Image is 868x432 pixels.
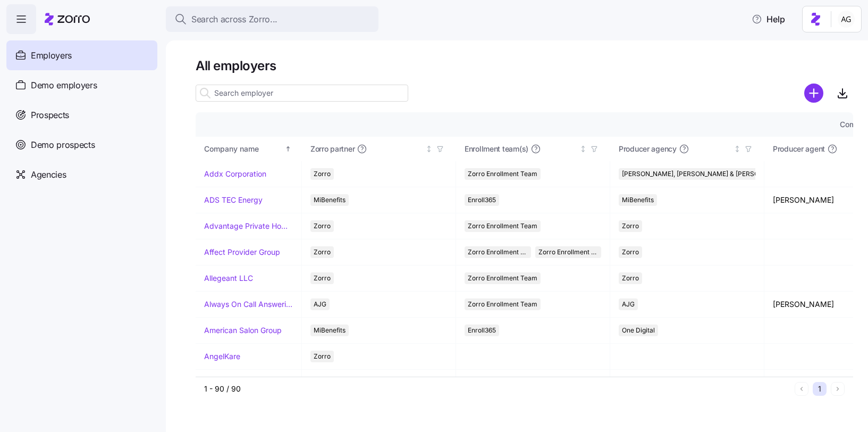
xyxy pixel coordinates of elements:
[622,194,654,206] span: MiBenefits
[314,351,331,362] span: Zorro
[204,247,280,257] a: Affect Provider Group
[204,221,293,231] a: Advantage Private Home Care
[196,137,302,161] th: Company nameSorted ascending
[204,195,263,205] a: ADS TEC Energy
[31,109,69,122] span: Prospects
[622,298,635,310] span: AJG
[838,11,855,28] img: 5fc55c57e0610270ad857448bea2f2d5
[6,100,157,130] a: Prospects
[622,325,655,336] span: One Digital
[622,220,639,232] span: Zorro
[191,13,277,26] span: Search across Zorro...
[204,143,283,155] div: Company name
[743,9,794,30] button: Help
[804,84,823,103] svg: add icon
[314,194,345,206] span: MiBenefits
[456,137,610,161] th: Enrollment team(s)Not sorted
[6,70,157,100] a: Demo employers
[204,384,790,394] div: 1 - 90 / 90
[622,246,639,258] span: Zorro
[425,145,433,153] div: Not sorted
[204,273,253,284] a: Allegeant LLC
[538,246,599,258] span: Zorro Enrollment Experts
[622,272,639,284] span: Zorro
[314,220,331,232] span: Zorro
[196,85,408,102] input: Search employer
[468,272,537,284] span: Zorro Enrollment Team
[465,144,528,154] span: Enrollment team(s)
[773,144,825,154] span: Producer agent
[610,137,764,161] th: Producer agencyNot sorted
[734,145,741,153] div: Not sorted
[314,272,331,284] span: Zorro
[468,220,537,232] span: Zorro Enrollment Team
[314,168,331,180] span: Zorro
[622,168,787,180] span: [PERSON_NAME], [PERSON_NAME] & [PERSON_NAME]
[204,351,240,362] a: AngelKare
[468,194,496,206] span: Enroll365
[468,168,537,180] span: Zorro Enrollment Team
[302,137,456,161] th: Zorro partnerNot sorted
[579,145,587,153] div: Not sorted
[31,168,66,181] span: Agencies
[314,298,326,310] span: AJG
[204,169,266,179] a: Addx Corporation
[314,325,345,336] span: MiBenefits
[31,79,97,92] span: Demo employers
[6,130,157,160] a: Demo prospects
[6,40,157,70] a: Employers
[204,299,293,310] a: Always On Call Answering Service
[619,144,677,154] span: Producer agency
[468,325,496,336] span: Enroll365
[166,6,378,32] button: Search across Zorro...
[831,382,845,396] button: Next page
[813,382,827,396] button: 1
[31,49,72,62] span: Employers
[468,298,537,310] span: Zorro Enrollment Team
[795,382,808,396] button: Previous page
[314,246,331,258] span: Zorro
[31,138,95,152] span: Demo prospects
[310,144,355,154] span: Zorro partner
[752,13,785,26] span: Help
[6,160,157,189] a: Agencies
[284,145,292,153] div: Sorted ascending
[204,325,282,336] a: American Salon Group
[196,57,853,74] h1: All employers
[468,246,528,258] span: Zorro Enrollment Team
